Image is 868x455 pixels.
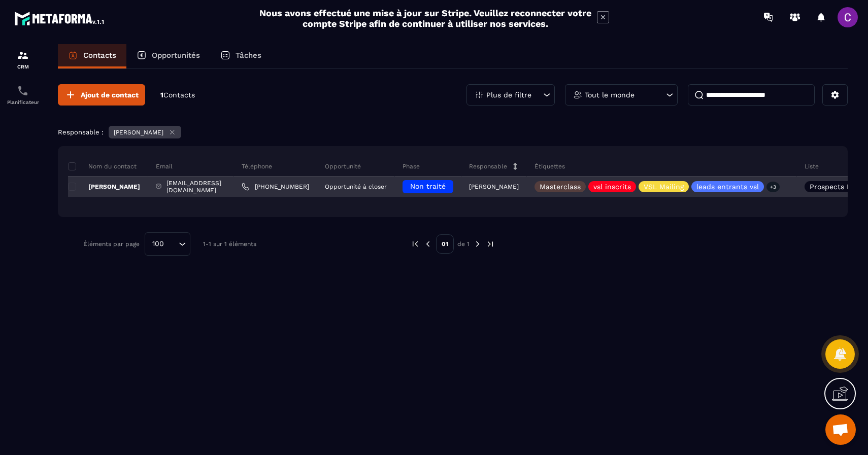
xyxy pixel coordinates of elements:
p: [PERSON_NAME] [114,129,163,136]
p: Plus de filtre [486,91,531,98]
div: Search for option [145,232,190,256]
p: 1 [160,90,195,100]
a: Opportunités [126,44,210,68]
p: Éléments par page [83,240,140,248]
p: [PERSON_NAME] [469,183,519,190]
p: Tâches [236,51,261,60]
a: Tâches [210,44,272,68]
p: CRM [3,64,43,69]
p: Opportunité à closer [325,183,387,190]
p: leads entrants vsl [696,183,759,190]
span: Ajout de contact [81,90,139,100]
p: [PERSON_NAME] [68,183,140,191]
img: prev [423,239,432,249]
p: Tout le monde [585,91,635,98]
p: Liste [805,162,819,170]
a: formationformationCRM [3,42,43,77]
p: Téléphone [242,162,272,170]
p: VSL Mailing [644,183,684,190]
p: Nom du contact [68,162,137,170]
p: Opportunité [325,162,361,170]
p: 01 [436,234,454,254]
p: Contacts [83,51,116,60]
div: Ouvrir le chat [825,414,856,445]
img: prev [411,239,420,249]
img: next [486,239,495,249]
button: Ajout de contact [58,84,145,106]
a: schedulerschedulerPlanificateur [3,77,43,113]
span: 100 [149,238,168,250]
input: Search for option [168,238,176,250]
p: 1-1 sur 1 éléments [203,240,256,248]
p: Masterclass [540,183,581,190]
p: Phase [403,162,420,170]
span: Non traité [410,182,446,190]
p: Étiquettes [535,162,565,170]
a: Contacts [58,44,126,68]
p: Responsable : [58,128,104,136]
p: Responsable [469,162,507,170]
p: Email [156,162,173,170]
p: vsl inscrits [593,183,631,190]
img: scheduler [17,85,29,97]
p: Planificateur [3,99,43,105]
img: logo [14,9,106,27]
p: +3 [766,182,780,192]
p: de 1 [457,240,470,248]
a: [PHONE_NUMBER] [242,183,309,191]
img: next [473,239,482,249]
h2: Nous avons effectué une mise à jour sur Stripe. Veuillez reconnecter votre compte Stripe afin de ... [259,8,592,29]
p: Opportunités [152,51,200,60]
img: formation [17,49,29,61]
span: Contacts [163,91,195,99]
